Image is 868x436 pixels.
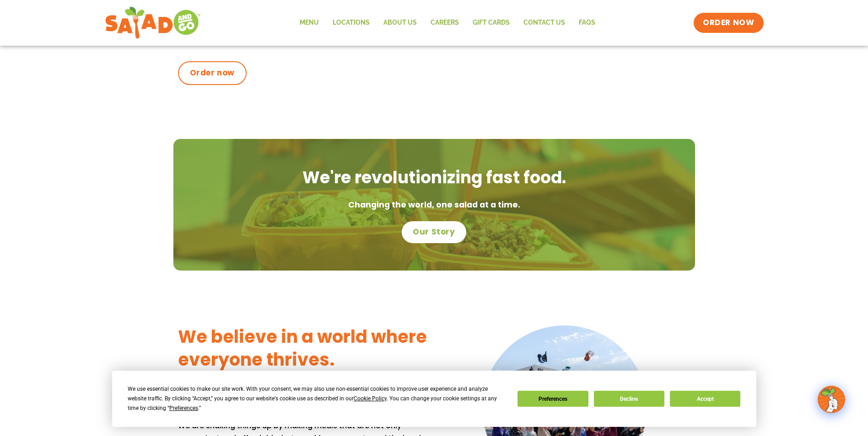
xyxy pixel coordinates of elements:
[518,391,588,407] button: Preferences
[413,227,455,238] span: Our Story
[128,384,507,413] div: We use essential cookies to make our site work. With your consent, we may also use non-essential ...
[466,12,517,33] a: GIFT CARDS
[293,12,326,33] a: Menu
[178,325,430,371] h3: We believe in a world where everyone thrives.
[402,221,466,243] a: Our Story
[377,12,424,33] a: About Us
[703,17,754,28] span: ORDER NOW
[105,5,201,41] img: new-SAG-logo-768×292
[572,12,602,33] a: FAQs
[594,391,664,407] button: Decline
[670,391,740,407] button: Accept
[326,12,377,33] a: Locations
[819,387,844,412] img: wpChatIcon
[178,61,247,85] a: Order now
[354,395,387,402] span: Cookie Policy
[183,166,686,189] h2: We're revolutionizing fast food.
[169,405,198,411] span: Preferences
[190,68,235,79] span: Order now
[424,12,466,33] a: Careers
[183,198,686,212] p: Changing the world, one salad at a time.
[293,12,602,33] nav: Menu
[694,13,763,33] a: ORDER NOW
[112,371,756,427] div: Cookie Consent Prompt
[517,12,572,33] a: Contact Us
